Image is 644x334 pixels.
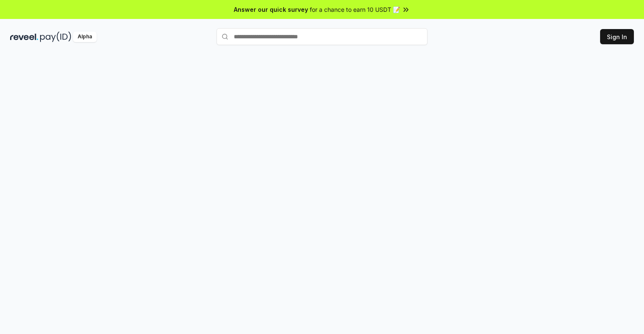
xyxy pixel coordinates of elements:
[600,29,634,44] button: Sign In
[234,5,308,14] span: Answer our quick survey
[40,32,71,42] img: pay_id
[73,32,97,42] div: Alpha
[310,5,400,14] span: for a chance to earn 10 USDT 📝
[10,32,38,42] img: reveel_dark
